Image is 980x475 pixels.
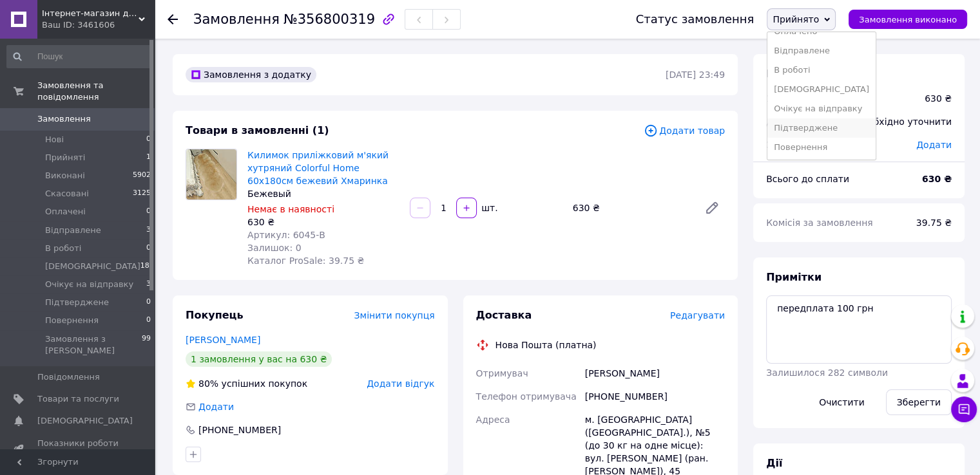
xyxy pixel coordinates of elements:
[916,140,952,150] span: Додати
[45,261,140,272] span: [DEMOGRAPHIC_DATA]
[767,61,876,80] li: В роботі
[247,204,334,214] span: Немає в наявності
[925,92,952,105] div: 630 ₴
[42,8,139,19] span: Інтернет-магазин домашнього текстилю «Sleeping Beauty»
[766,116,811,127] span: Доставка
[476,391,577,402] span: Телефон отримувача
[37,415,133,427] span: [DEMOGRAPHIC_DATA]
[45,170,85,182] span: Виконані
[766,174,849,184] span: Всього до сплати
[766,295,952,364] textarea: передплата 100 грн
[766,271,821,283] span: Примітки
[37,80,155,103] span: Замовлення та повідомлення
[168,13,178,26] div: Повернутися назад
[766,140,803,150] span: Знижка
[916,218,952,228] span: 39.75 ₴
[767,41,876,61] li: Відправлене
[186,335,260,345] a: [PERSON_NAME]
[247,187,399,200] div: Бежевый
[568,199,694,217] div: 630 ₴
[186,124,329,136] span: Товари в замовленні (1)
[247,150,389,186] a: Килимок приліжковий м'який хутряний Colorful Home 60х180см бежевий Хмаринка
[142,333,151,357] span: 99
[773,14,819,24] span: Прийнято
[476,309,532,321] span: Доставка
[140,261,154,272] span: 189
[146,315,151,326] span: 0
[886,389,952,415] button: Зберегти
[848,107,959,136] div: Необхідно уточнити
[354,310,435,321] span: Змінити покупця
[45,206,86,218] span: Оплачені
[247,216,399,228] div: 630 ₴
[766,218,873,228] span: Комісія за замовлення
[133,188,151,200] span: 3125
[146,279,151,290] span: 3
[45,152,85,163] span: Прийняті
[767,118,876,138] li: Підтверджене
[186,351,332,367] div: 1 замовлення у вас на 630 ₴
[670,310,725,321] span: Редагувати
[859,15,957,24] span: Замовлення виконано
[247,230,325,240] span: Артикул: 6045-B
[197,424,282,436] div: [PHONE_NUMBER]
[186,149,236,200] img: Килимок приліжковий м'який хутряний Colorful Home 60х180см бежевий Хмаринка
[476,414,510,425] span: Адреса
[45,188,89,200] span: Скасовані
[146,134,151,145] span: 0
[146,243,151,254] span: 0
[146,152,151,163] span: 1
[699,195,725,221] a: Редагувати
[45,243,81,254] span: В роботі
[767,138,876,157] li: Повернення
[766,68,806,80] span: Всього
[767,99,876,118] li: Очікує на відправку
[45,225,101,236] span: Відправлене
[766,93,802,104] span: 1 товар
[767,80,876,99] li: [DEMOGRAPHIC_DATA]
[849,10,967,29] button: Замовлення виконано
[193,12,280,27] span: Замовлення
[146,206,151,218] span: 0
[582,385,727,408] div: [PHONE_NUMBER]
[644,124,725,138] span: Додати товар
[582,362,727,385] div: [PERSON_NAME]
[45,297,109,308] span: Підтверджене
[367,378,434,389] span: Додати відгук
[45,134,64,145] span: Нові
[37,438,119,461] span: Показники роботи компанії
[198,402,234,412] span: Додати
[766,368,888,378] span: Залишилося 282 символи
[45,315,99,326] span: Повернення
[186,67,316,82] div: Замовлення з додатку
[492,339,600,351] div: Нова Пошта (платна)
[922,174,952,184] b: 630 ₴
[45,333,142,357] span: Замовлення з [PERSON_NAME]
[37,113,91,125] span: Замовлення
[666,70,725,80] time: [DATE] 23:49
[186,309,244,321] span: Покупець
[37,393,119,405] span: Товари та послуги
[283,12,375,27] span: №356800319
[37,371,100,383] span: Повідомлення
[247,243,302,253] span: Залишок: 0
[247,256,364,266] span: Каталог ProSale: 39.75 ₴
[198,378,218,389] span: 80%
[186,377,307,390] div: успішних покупок
[133,170,151,182] span: 5902
[808,389,876,415] button: Очистити
[6,45,152,68] input: Пошук
[766,457,782,469] span: Дії
[45,279,133,290] span: Очікує на відправку
[476,368,528,378] span: Отримувач
[478,201,499,214] div: шт.
[146,225,151,236] span: 3
[636,13,754,26] div: Статус замовлення
[42,19,155,31] div: Ваш ID: 3461606
[951,396,977,422] button: Чат з покупцем
[146,297,151,308] span: 0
